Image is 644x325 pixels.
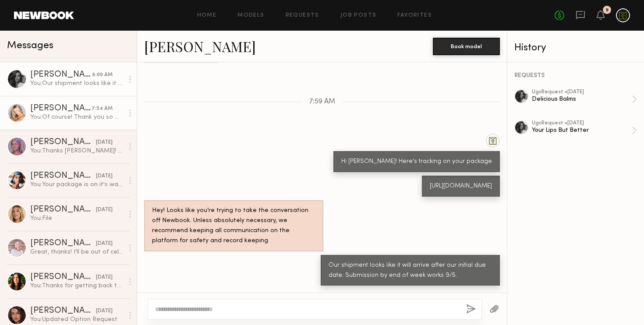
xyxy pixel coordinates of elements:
[96,206,113,214] div: [DATE]
[96,240,113,248] div: [DATE]
[96,307,113,315] div: [DATE]
[30,147,124,155] div: You: Thanks [PERSON_NAME]! We will let our team know. xx
[152,206,315,246] div: Hey! Looks like you’re trying to take the conversation off Newbook. Unless absolutely necessary, ...
[532,126,632,134] div: Your Lips But Better
[96,138,113,147] div: [DATE]
[532,120,632,126] div: ugc Request • [DATE]
[30,307,96,315] div: [PERSON_NAME]
[30,104,92,113] div: [PERSON_NAME]
[30,180,124,189] div: You: Your package is on it's way! [URL][DOMAIN_NAME]
[30,79,124,88] div: You: Our shipment looks like it will arrive after our initial due date. Submission by end of week...
[30,239,96,248] div: [PERSON_NAME]
[30,282,124,290] div: You: Thanks for getting back to us! We'll keep you in mind for the next one! xx
[30,214,124,223] div: You: File
[433,38,500,55] button: Book model
[397,13,432,18] a: Favorites
[30,138,96,147] div: [PERSON_NAME]
[532,120,637,141] a: ugcRequest •[DATE]Your Lips But Better
[329,261,492,281] div: Our shipment looks like it will arrive after our initial due date. Submission by end of week work...
[286,13,319,18] a: Requests
[532,89,637,110] a: ugcRequest •[DATE]Delicious Balms
[30,248,124,256] div: Great, thanks! I’ll be out of cell service here and there but will check messages whenever I have...
[197,13,217,18] a: Home
[144,37,256,56] a: [PERSON_NAME]
[30,273,96,282] div: [PERSON_NAME]
[30,315,124,324] div: You: Updated Option Request
[96,273,113,282] div: [DATE]
[30,205,96,214] div: [PERSON_NAME]
[92,71,113,79] div: 8:00 AM
[514,43,637,53] div: History
[532,89,632,95] div: ugc Request • [DATE]
[237,13,264,18] a: Models
[433,42,500,49] a: Book model
[341,157,492,167] div: Hi [PERSON_NAME]! Here's tracking on your package
[30,172,96,180] div: [PERSON_NAME]
[96,172,113,180] div: [DATE]
[532,95,632,103] div: Delicious Balms
[30,71,92,79] div: [PERSON_NAME]
[605,8,609,13] div: 9
[340,13,377,18] a: Job Posts
[7,41,53,51] span: Messages
[92,105,113,113] div: 7:54 AM
[430,181,492,191] div: [URL][DOMAIN_NAME]
[309,98,335,106] span: 7:59 AM
[30,113,124,121] div: You: Of course! Thank you so much for working with us on this - we really appreciate your flexibi...
[514,73,637,79] div: REQUESTS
